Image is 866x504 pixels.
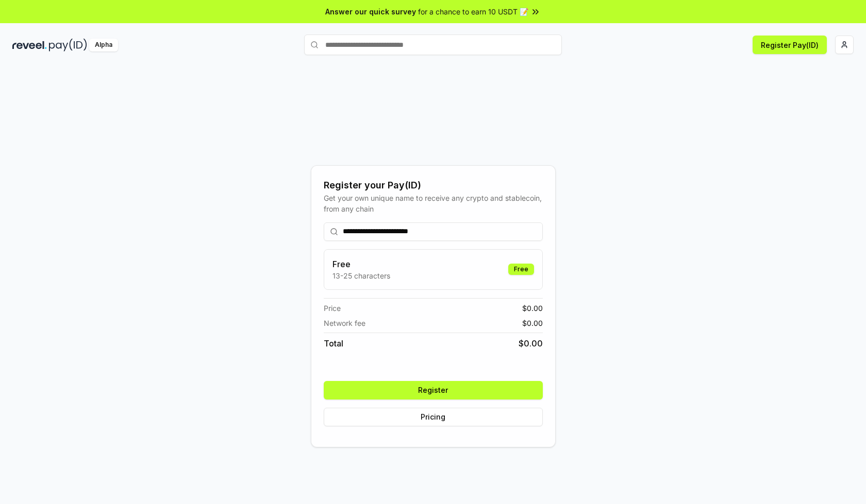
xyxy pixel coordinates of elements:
img: pay_id [49,39,87,51]
div: Alpha [89,39,118,51]
img: reveel_dark [12,39,47,51]
button: Register Pay(ID) [753,36,827,54]
div: Free [508,264,534,275]
h3: Free [332,258,390,270]
p: 13-25 characters [332,270,390,281]
span: $ 0.00 [519,337,543,350]
span: Network fee [324,318,365,328]
span: Total [324,337,343,350]
span: $ 0.00 [522,318,543,328]
button: Pricing [324,408,543,426]
span: Answer our quick survey [325,6,416,17]
div: Get your own unique name to receive any crypto and stablecoin, from any chain [324,193,543,214]
div: Register your Pay(ID) [324,178,543,193]
button: Register [324,381,543,399]
span: $ 0.00 [522,303,543,314]
span: Price [324,303,341,314]
span: for a chance to earn 10 USDT 📝 [418,6,528,17]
